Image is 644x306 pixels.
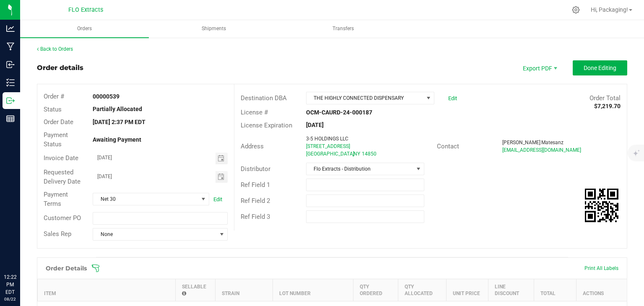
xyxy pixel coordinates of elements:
[273,279,353,301] th: Lot Number
[585,189,618,222] qrcode: 00000539
[6,78,15,87] inline-svg: Inventory
[44,169,80,186] span: Requested Delivery Date
[44,154,78,162] span: Invoice Date
[398,279,446,301] th: Qty Allocated
[306,92,423,104] span: THE HIGHLY CONNECTED DISPENSARY
[576,279,627,301] th: Actions
[93,93,119,100] strong: 00000539
[4,296,16,302] p: 08/22
[488,279,534,301] th: Line Discount
[571,6,581,14] div: Manage settings
[93,106,142,112] strong: Partially Allocated
[37,63,83,73] div: Order details
[4,273,16,296] p: 12:22 PM EDT
[241,94,287,102] span: Destination DBA
[306,136,348,142] span: 3-5 HOLDINGS LLC
[591,6,628,13] span: Hi, Packaging!
[44,118,73,126] span: Order Date
[541,140,563,145] span: Matesanz
[46,265,87,272] h1: Order Details
[216,279,273,301] th: Strain
[306,163,413,175] span: Flo Extracts - Distribution
[20,20,149,38] a: Orders
[321,25,365,32] span: Transfers
[6,114,15,123] inline-svg: Reports
[241,165,270,173] span: Distributor
[6,24,15,33] inline-svg: Analytics
[44,106,62,113] span: Status
[241,197,270,205] span: Ref Field 2
[594,103,621,109] strong: $7,219.70
[44,230,71,238] span: Sales Rep
[241,143,264,150] span: Address
[213,196,222,202] a: Edit
[44,214,81,222] span: Customer PO
[306,122,324,128] strong: [DATE]
[502,147,581,153] span: [EMAIL_ADDRESS][DOMAIN_NAME]
[502,140,540,145] span: [PERSON_NAME]
[514,60,564,75] li: Export PDF
[534,279,576,301] th: Total
[306,151,354,157] span: [GEOGRAPHIC_DATA]
[93,193,198,205] span: Net 30
[353,151,353,157] span: ,
[216,153,228,164] span: Toggle calendar
[93,228,216,240] span: None
[8,239,34,264] iframe: Resource center
[362,151,377,157] span: 14850
[241,181,270,189] span: Ref Field 1
[573,60,627,75] button: Done Editing
[38,279,176,301] th: Item
[37,46,73,52] a: Back to Orders
[241,109,268,116] span: License #
[353,151,360,157] span: NY
[6,42,15,51] inline-svg: Manufacturing
[437,143,459,150] span: Contact
[44,93,64,100] span: Order #
[446,279,488,301] th: Unit Price
[150,20,278,38] a: Shipments
[93,136,141,143] strong: Awaiting Payment
[44,131,68,148] span: Payment Status
[175,279,215,301] th: Sellable
[25,238,35,248] iframe: Resource center unread badge
[353,279,398,301] th: Qty Ordered
[584,65,616,71] span: Done Editing
[68,6,103,13] span: FLO Extracts
[241,213,270,220] span: Ref Field 3
[448,95,457,101] a: Edit
[6,60,15,69] inline-svg: Inbound
[6,96,15,105] inline-svg: Outbound
[66,25,103,32] span: Orders
[306,143,350,149] span: [STREET_ADDRESS]
[241,122,292,129] span: License Expiration
[44,191,68,208] span: Payment Terms
[216,171,228,183] span: Toggle calendar
[279,20,408,38] a: Transfers
[585,189,618,222] img: Scan me!
[93,119,145,125] strong: [DATE] 2:37 PM EDT
[190,25,237,32] span: Shipments
[589,94,621,102] span: Order Total
[306,109,372,116] strong: OCM-CAURD-24-000187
